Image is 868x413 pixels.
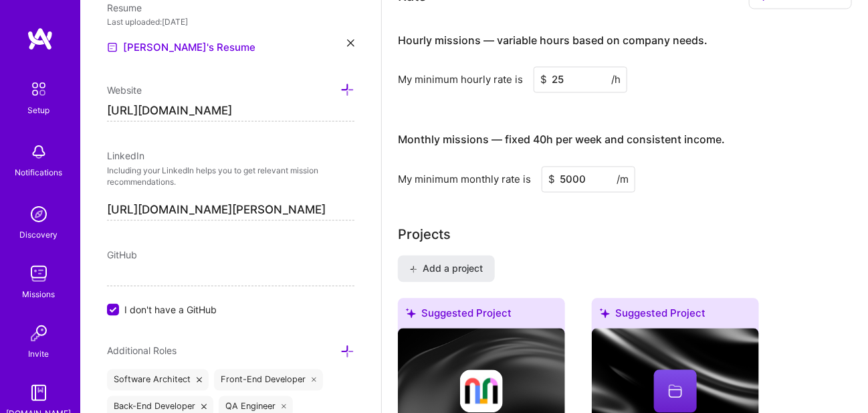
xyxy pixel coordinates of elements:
img: Company logo [460,370,503,413]
div: Notifications [15,165,63,179]
span: LinkedIn [107,150,144,161]
img: logo [27,27,53,51]
i: icon SuggestedTeams [600,309,610,319]
span: Add a project [410,262,483,276]
h4: Hourly missions — variable hours based on company needs. [398,35,708,48]
div: Invite [29,347,49,361]
div: Setup [28,103,50,117]
h4: Monthly missions — fixed 40h per week and consistent income. [398,134,725,147]
span: $ [548,173,555,187]
span: $ [540,73,547,87]
i: icon Close [312,378,317,383]
div: Front-End Developer [214,369,324,391]
img: setup [25,75,53,103]
span: Additional Roles [107,345,177,357]
i: icon Close [197,378,202,383]
span: /h [611,73,621,87]
img: teamwork [25,260,52,287]
span: Website [107,84,142,96]
i: icon PlusBlack [410,266,417,273]
img: Invite [25,320,52,347]
input: XXX [542,167,635,193]
span: GitHub [107,249,137,260]
div: Last uploaded: [DATE] [107,15,354,29]
div: My minimum monthly rate is [398,173,531,187]
img: Resume [107,42,118,53]
button: Add a project [398,256,495,282]
i: icon Close [282,404,287,410]
img: discovery [25,201,52,228]
span: /m [617,173,629,187]
i: icon Close [201,404,207,410]
img: guide book [25,380,52,406]
input: http://... [107,100,354,122]
div: Projects [398,225,451,245]
div: Discovery [20,228,58,242]
span: I don't have a GitHub [124,303,217,317]
div: Suggested Project [398,299,565,334]
div: Suggested Project [592,299,759,334]
img: bell [25,139,52,165]
p: Including your LinkedIn helps you to get relevant mission recommendations. [107,165,354,188]
span: Resume [107,2,142,13]
a: [PERSON_NAME]'s Resume [107,39,255,56]
i: icon SuggestedTeams [406,309,416,319]
i: icon Close [347,39,354,47]
div: My minimum hourly rate is [398,73,523,87]
div: Software Architect [107,369,209,391]
div: Missions [23,287,56,301]
input: XXX [534,67,627,93]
